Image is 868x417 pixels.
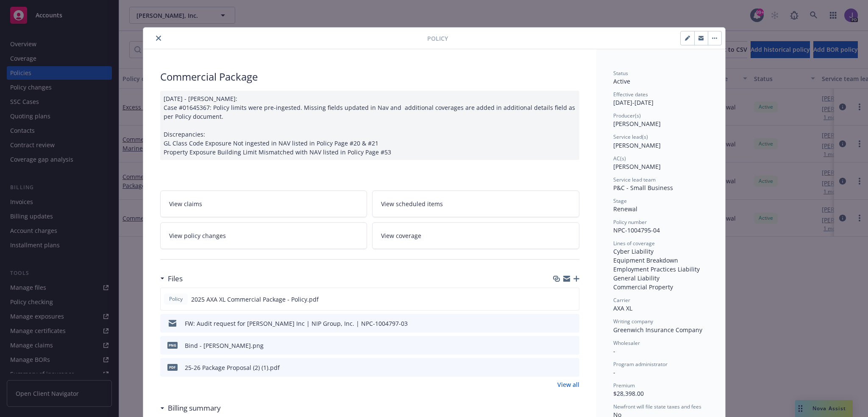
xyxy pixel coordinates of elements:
span: [PERSON_NAME] [613,141,661,149]
span: 2025 AXA XL Commercial Package - Policy.pdf [191,295,319,304]
button: download file [555,319,562,328]
div: 25-26 Package Proposal (2) (1).pdf [185,363,280,372]
a: View coverage [372,222,579,249]
span: View coverage [381,231,421,240]
button: preview file [568,363,576,372]
span: Policy [427,34,448,43]
div: FW: Audit request for [PERSON_NAME] Inc | NIP Group, Inc. | NPC-1004797-03 [185,319,408,328]
button: preview file [568,341,576,350]
a: View scheduled items [372,190,579,217]
span: Effective dates [613,91,648,98]
div: Cyber Liability [613,247,708,256]
span: Carrier [613,297,630,304]
div: [DATE] - [DATE] [613,91,708,107]
span: View scheduled items [381,199,443,208]
span: Premium [613,382,635,389]
div: Billing summary [160,403,221,414]
span: Program administrator [613,361,668,368]
span: Service lead(s) [613,133,648,140]
button: preview file [568,319,576,328]
span: Status [613,70,628,77]
div: General Liability [613,274,708,283]
h3: Files [168,273,183,284]
span: P&C - Small Business [613,184,673,192]
span: Producer(s) [613,112,641,119]
span: Active [613,77,630,85]
div: Equipment Breakdown [613,256,708,265]
span: Service lead team [613,176,656,183]
div: Files [160,273,183,284]
span: Lines of coverage [613,240,655,247]
span: Newfront will file state taxes and fees [613,403,701,410]
button: close [153,33,164,43]
button: download file [555,341,562,350]
div: [DATE] - [PERSON_NAME]: Case #01645367: Policy limits were pre-ingested. Missing fields updated i... [160,91,579,160]
span: - [613,368,615,376]
div: Commercial Package [160,70,579,84]
span: AC(s) [613,155,626,162]
button: download file [555,363,562,372]
span: Greenwich Insurance Company [613,326,702,334]
span: Writing company [613,318,653,325]
span: Renewal [613,205,637,213]
span: NPC-1004795-04 [613,226,660,234]
span: $28,398.00 [613,389,644,397]
span: - [613,347,615,355]
span: Policy [167,295,184,303]
span: View policy changes [169,231,226,240]
a: View policy changes [160,222,367,249]
div: Employment Practices Liability [613,265,708,274]
span: View claims [169,199,202,208]
span: Wholesaler [613,339,640,347]
button: preview file [568,295,576,304]
span: [PERSON_NAME] [613,162,661,171]
span: AXA XL [613,304,632,312]
button: download file [554,295,561,304]
h3: Billing summary [168,403,221,414]
div: Commercial Property [613,283,708,291]
span: pdf [167,364,178,370]
span: Stage [613,197,627,204]
div: Bind - [PERSON_NAME].png [185,341,264,350]
a: View all [557,380,579,389]
span: Policy number [613,218,647,226]
span: png [167,342,178,348]
span: [PERSON_NAME] [613,120,661,128]
a: View claims [160,190,367,217]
